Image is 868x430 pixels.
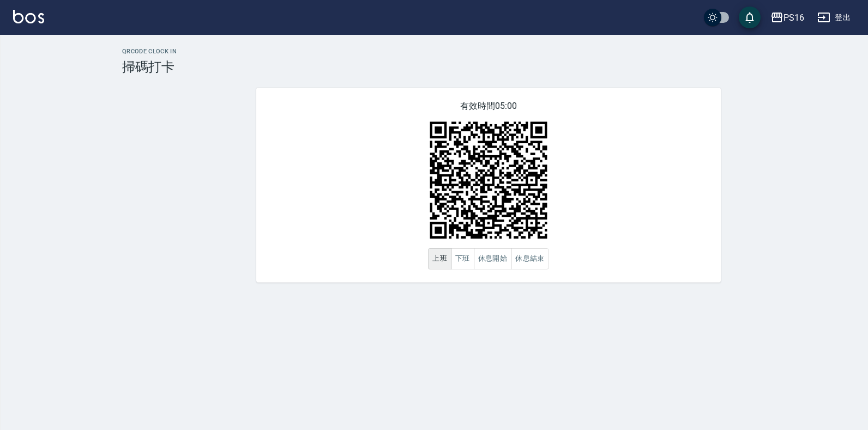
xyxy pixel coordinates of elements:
h2: QRcode Clock In [122,48,855,55]
button: 上班 [428,248,451,269]
h3: 掃碼打卡 [122,59,855,75]
button: 下班 [451,248,474,269]
div: 有效時間 05:00 [256,88,721,282]
button: 休息開始 [474,248,512,269]
div: PS16 [783,11,804,24]
img: Logo [13,10,44,23]
button: 登出 [813,8,855,28]
button: save [739,7,761,28]
button: 休息結束 [511,248,549,269]
button: PS16 [766,7,809,29]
